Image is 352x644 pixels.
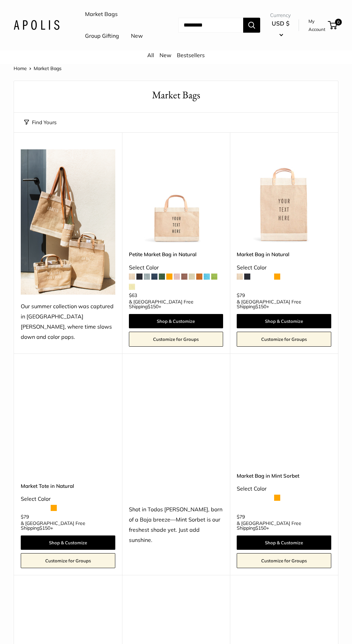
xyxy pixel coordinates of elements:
a: Customize for Groups [129,332,223,347]
div: Select Color [237,263,331,273]
span: Currency [270,11,291,20]
a: Market Bag in NaturalMarket Bag in Natural [237,149,331,244]
span: $150 [255,303,266,310]
button: Find Yours [24,118,56,127]
a: Customize for Groups [237,332,331,347]
a: Home [14,65,27,71]
a: Shop & Customize [237,535,331,550]
button: USD $ [270,18,291,40]
span: $79 [21,514,29,520]
span: $150 [39,525,50,531]
a: Customize for Groups [21,553,115,568]
button: Search [243,18,260,33]
span: $150 [148,303,158,310]
a: Shop & Customize [21,535,115,550]
a: Market Bag in Natural [237,250,331,258]
span: & [GEOGRAPHIC_DATA] Free Shipping + [21,521,115,530]
span: & [GEOGRAPHIC_DATA] Free Shipping + [237,521,331,530]
a: Customize for Groups [237,553,331,568]
div: Select Color [129,263,223,273]
a: My Account [308,17,325,34]
a: All [147,52,154,59]
a: Market Bag in Mint Sorbet [237,472,331,480]
a: New [160,52,171,59]
img: Petite Market Bag in Natural [129,149,223,244]
div: Select Color [237,484,331,494]
div: Our summer collection was captured in [GEOGRAPHIC_DATA][PERSON_NAME], where time slows down and c... [21,301,115,342]
a: Shop & Customize [237,314,331,328]
span: $150 [255,525,266,531]
div: Shot in Todos [PERSON_NAME], born of a Baja breeze—Mint Sorbet is our freshest shade yet. Just ad... [129,505,223,545]
span: $79 [237,514,245,520]
a: Market Bags [85,9,118,19]
a: Bestsellers [177,52,205,59]
a: 0 [329,21,337,29]
h1: Market Bags [24,88,328,102]
span: $63 [129,292,137,298]
a: Market Tote in Natural [21,482,115,490]
span: $79 [237,292,245,298]
a: New [131,31,143,41]
div: Select Color [21,494,115,504]
a: Group Gifting [85,31,119,41]
img: Market Bag in Natural [237,149,331,244]
a: description_Make it yours with custom printed text.description_The Original Market bag in its 4 n... [21,370,115,465]
a: Shop & Customize [129,314,223,328]
nav: Breadcrumb [14,64,62,73]
a: Petite Market Bag in Natural [129,250,223,258]
a: Petite Market Bag in Naturaldescription_Effortless style that elevates every moment [129,149,223,244]
img: Our summer collection was captured in Todos Santos, where time slows down and color pops. [21,149,115,295]
span: 0 [335,19,342,26]
span: Market Bags [34,65,62,71]
span: USD $ [272,20,289,27]
span: & [GEOGRAPHIC_DATA] Free Shipping + [237,299,331,309]
a: Market Bag in Mint SorbetMarket Bag in Mint Sorbet [237,370,331,465]
input: Search... [178,18,243,33]
span: & [GEOGRAPHIC_DATA] Free Shipping + [129,299,223,309]
img: Apolis [14,20,60,30]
